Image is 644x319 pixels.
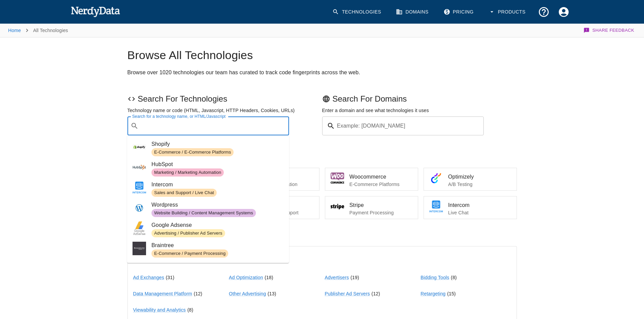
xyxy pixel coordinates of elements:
a: Domains [392,2,434,22]
span: ( 19 ) [351,275,359,280]
a: Other Advertising [229,291,266,296]
label: Search for a technology name, or HTML/Javascript [132,113,225,119]
span: Advertising / Publisher Ad Servers [151,230,225,237]
p: Payment Processing [350,209,412,216]
span: Braintree [151,241,284,249]
p: All Technologies [33,27,68,34]
a: Bidding Tools [421,275,449,280]
span: Intercom [448,201,511,209]
p: Enter a domain and see what technologies it uses [322,107,517,114]
a: Viewability and Analytics [133,307,186,313]
p: E-Commerce Platforms [350,181,412,188]
a: Publisher Ad Servers [325,291,370,296]
button: Products [484,2,531,22]
span: Optimizely [448,173,511,181]
h2: Browse over 1020 technologies our team has curated to track code fingerprints across the web. [127,68,517,77]
a: Data Management Platform [133,291,192,296]
button: Share Feedback [582,24,636,37]
span: E-Commerce / E-Commerce Platforms [151,149,234,156]
span: E-Commerce / Payment Processing [151,250,228,257]
span: ( 8 ) [187,307,193,313]
span: Marketing / Marketing Automation [151,169,224,176]
img: NerdyData.com [71,5,120,18]
span: Sales and Support / Live Chat [151,190,217,196]
span: ( 12 ) [372,291,380,296]
span: Intercom [151,181,284,189]
span: ( 8 ) [451,275,457,280]
p: Popular [127,152,517,162]
span: Wordpress [151,201,284,209]
h1: Browse All Technologies [127,48,517,62]
a: Home [8,28,21,33]
button: Account Settings [554,2,574,22]
span: ( 12 ) [194,291,202,296]
p: Technology name or code (HTML, Javascript, HTTP Headers, Cookies, URLs) [127,107,322,114]
a: Ad Exchanges [133,275,164,280]
span: Website Building / Content Management Systems [151,210,256,216]
span: ( 31 ) [166,275,174,280]
a: Pricing [439,2,479,22]
p: Browse [127,230,517,241]
p: Search For Domains [322,94,517,104]
a: IntercomLive Chat [424,196,517,219]
span: Woocommerce [151,262,284,270]
span: Advertising [133,252,511,263]
a: StripePayment Processing [325,196,418,219]
button: Support and Documentation [534,2,554,22]
a: OptimizelyA/B Testing [424,168,517,191]
a: Advertisers [325,275,349,280]
p: A/B Testing [448,181,511,188]
span: Woocommerce [350,173,412,181]
a: WoocommerceE-Commerce Platforms [325,168,418,191]
span: ( 18 ) [265,275,273,280]
p: Live Chat [448,209,511,216]
a: Retargeting [421,291,446,296]
p: Search For Technologies [127,94,322,104]
span: Stripe [350,201,412,209]
span: HubSpot [151,160,284,168]
a: Technologies [328,2,386,22]
span: Google Adsense [151,221,284,229]
span: ( 13 ) [268,291,277,296]
span: ( 15 ) [447,291,456,296]
span: Shopify [151,140,284,148]
nav: breadcrumb [8,24,68,37]
a: Ad Optimization [229,275,263,280]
